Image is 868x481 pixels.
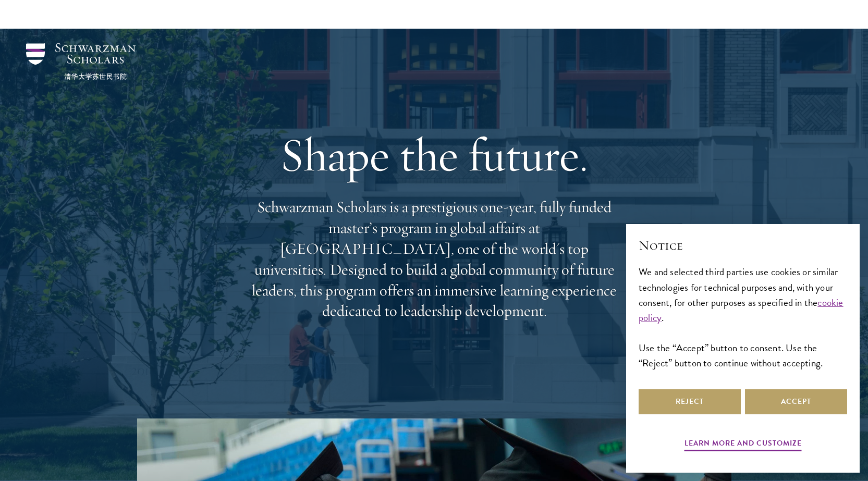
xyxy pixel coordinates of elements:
[745,389,847,414] button: Accept
[639,237,847,254] h2: Notice
[26,43,136,80] img: Schwarzman Scholars
[639,264,847,370] div: We and selected third parties use cookies or similar technologies for technical purposes and, wit...
[684,437,802,453] button: Learn more and customize
[247,197,622,322] p: Schwarzman Scholars is a prestigious one-year, fully funded master’s program in global affairs at...
[247,126,622,184] h1: Shape the future.
[639,295,843,325] a: cookie policy
[639,389,741,414] button: Reject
